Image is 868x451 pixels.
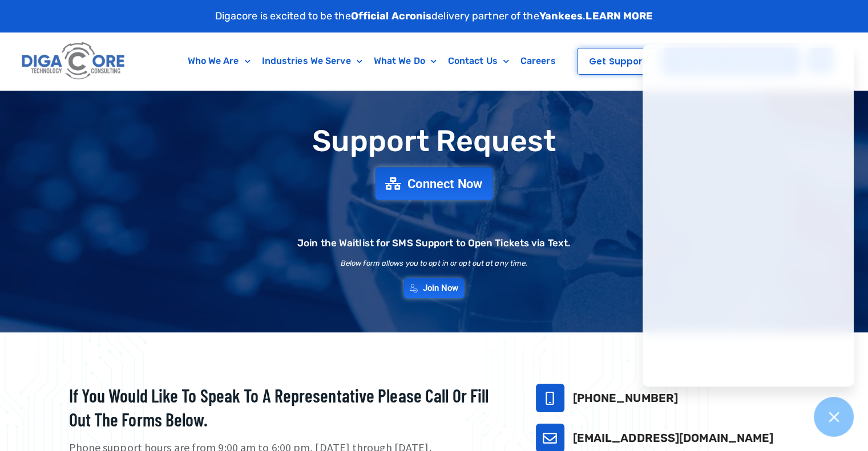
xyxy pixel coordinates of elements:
[536,384,564,412] a: 732-646-5725
[573,391,678,405] a: [PHONE_NUMBER]
[69,384,507,431] h2: If you would like to speak to a representative please call or fill out the forms below.
[407,177,483,190] span: Connect Now
[376,168,493,200] a: Connect Now
[515,48,562,74] a: Careers
[174,48,569,74] nav: Menu
[643,44,854,387] iframe: Chatgenie Messenger
[573,431,774,445] a: [EMAIL_ADDRESS][DOMAIN_NAME]
[368,48,442,74] a: What We Do
[19,38,128,84] img: Digacore logo 1
[404,278,465,298] a: Join Now
[539,10,583,22] strong: Yankees
[351,10,432,22] strong: Official Acronis
[41,125,828,157] h1: Support Request
[586,10,653,22] a: LEARN MORE
[341,259,528,267] h2: Below form allows you to opt in or opt out at any time.
[577,48,658,75] a: Get Support
[215,9,653,24] p: Digacore is excited to be the delivery partner of the .
[442,48,515,74] a: Contact Us
[589,57,646,66] span: Get Support
[182,48,256,74] a: Who We Are
[423,284,459,292] span: Join Now
[256,48,368,74] a: Industries We Serve
[297,238,571,248] h2: Join the Waitlist for SMS Support to Open Tickets via Text.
